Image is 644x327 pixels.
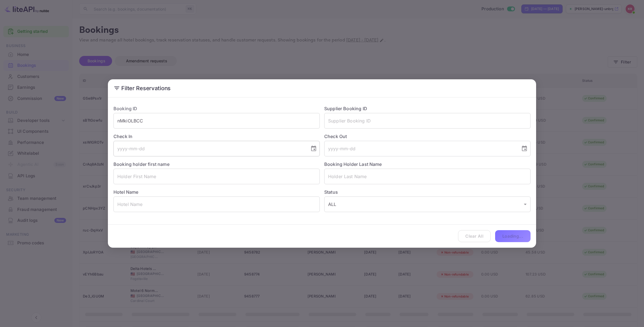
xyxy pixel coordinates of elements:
button: Choose date [519,143,530,154]
h2: Filter Reservations [108,79,536,97]
input: Supplier Booking ID [324,113,531,129]
div: ALL [324,196,531,212]
input: Booking ID [113,113,320,129]
label: Status [324,189,531,195]
button: Choose date [308,143,319,154]
label: Supplier Booking ID [324,106,367,111]
label: Booking holder first name [113,161,170,167]
label: Check Out [324,133,531,140]
label: Booking ID [113,106,137,111]
input: yyyy-mm-dd [113,141,306,156]
input: Holder Last Name [324,169,531,184]
input: Holder First Name [113,169,320,184]
input: Hotel Name [113,196,320,212]
label: Hotel Name [113,189,139,195]
input: yyyy-mm-dd [324,141,517,156]
label: Check In [113,133,320,140]
label: Booking Holder Last Name [324,161,382,167]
